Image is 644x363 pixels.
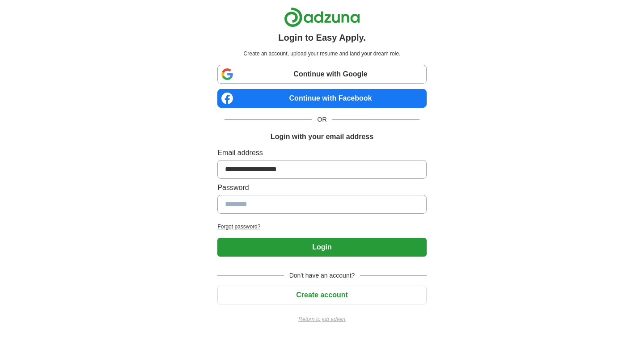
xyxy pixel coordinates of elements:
[271,131,373,142] h1: Login with your email address
[284,271,360,280] span: Don't have an account?
[217,148,426,158] label: Email address
[219,50,424,58] p: Create an account, upload your resume and land your dream role.
[217,182,426,193] label: Password
[217,291,426,299] a: Create account
[217,89,426,108] a: Continue with Facebook
[217,286,426,304] button: Create account
[217,315,426,323] a: Return to job advert
[217,223,426,231] a: Forgot password?
[278,31,366,44] h1: Login to Easy Apply.
[284,7,360,27] img: Adzuna logo
[217,238,426,257] button: Login
[312,115,332,124] span: OR
[217,65,426,84] a: Continue with Google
